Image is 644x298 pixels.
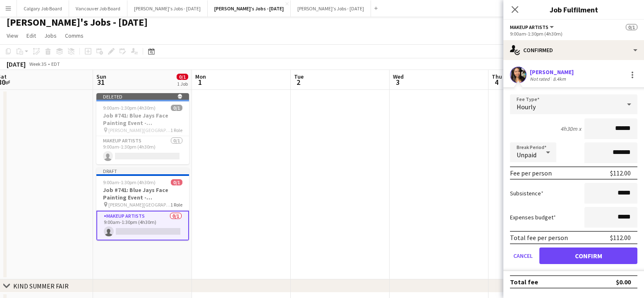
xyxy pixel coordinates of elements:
[560,125,581,132] div: 4h30m x
[530,76,551,82] div: Not rated
[171,105,182,111] span: 0/1
[41,30,60,41] a: Jobs
[103,105,156,111] span: 9:00am-1:30pm (4h30m)
[503,4,644,15] h3: Job Fulfilment
[96,168,189,174] div: Draft
[510,190,543,197] label: Subsistence
[13,282,69,290] div: KIND SUMMER FAIR
[517,151,536,159] span: Unpaid
[510,248,536,264] button: Cancel
[392,77,404,87] span: 3
[103,179,156,185] span: 9:00am-1:30pm (4h30m)
[96,168,189,240] app-job-card: Draft9:00am-1:30pm (4h30m)0/1Job #741: Blue Jays Face Painting Event - [GEOGRAPHIC_DATA] [PERSON_...
[616,278,631,286] div: $0.00
[170,127,182,133] span: 1 Role
[51,61,60,67] div: EDT
[7,60,26,68] div: [DATE]
[510,24,548,30] span: Makeup Artists
[195,73,206,80] span: Mon
[44,32,57,39] span: Jobs
[177,81,188,87] div: 1 Job
[291,0,371,17] button: [PERSON_NAME]'s Jobs - [DATE]
[171,179,182,185] span: 0/1
[510,31,637,37] div: 9:00am-1:30pm (4h30m)
[96,73,106,80] span: Sun
[96,93,189,100] div: Deleted
[177,74,188,80] span: 0/1
[294,73,304,80] span: Tue
[492,73,502,80] span: Thu
[95,77,106,87] span: 31
[96,186,189,201] h3: Job #741: Blue Jays Face Painting Event - [GEOGRAPHIC_DATA]
[96,112,189,127] h3: Job #741: Blue Jays Face Painting Event - [GEOGRAPHIC_DATA]
[393,73,404,80] span: Wed
[293,77,304,87] span: 2
[26,32,36,39] span: Edit
[510,169,552,177] div: Fee per person
[7,16,148,29] h1: [PERSON_NAME]'s Jobs - [DATE]
[96,136,189,164] app-card-role: Makeup Artists0/19:00am-1:30pm (4h30m)
[503,40,644,60] div: Confirmed
[491,77,502,87] span: 4
[108,202,170,208] span: [PERSON_NAME][GEOGRAPHIC_DATA] - Gate 7
[510,233,568,242] div: Total fee per person
[7,32,18,39] span: View
[65,32,84,39] span: Comms
[510,214,556,221] label: Expenses budget
[208,0,291,17] button: [PERSON_NAME]'s Jobs - [DATE]
[69,0,127,17] button: Vancouver Job Board
[96,211,189,240] app-card-role: Makeup Artists0/19:00am-1:30pm (4h30m)
[170,202,182,208] span: 1 Role
[3,30,22,41] a: View
[626,24,637,30] span: 0/1
[510,24,555,30] button: Makeup Artists
[517,103,536,111] span: Hourly
[539,248,637,264] button: Confirm
[23,30,39,41] a: Edit
[17,0,69,17] button: Calgary Job Board
[108,127,170,133] span: [PERSON_NAME][GEOGRAPHIC_DATA] - Gate 7
[27,61,48,67] span: Week 35
[194,77,206,87] span: 1
[551,76,567,82] div: 8.4km
[530,68,574,76] div: [PERSON_NAME]
[610,169,631,177] div: $112.00
[510,278,538,286] div: Total fee
[610,233,631,242] div: $112.00
[62,30,87,41] a: Comms
[96,93,189,164] app-job-card: Deleted 9:00am-1:30pm (4h30m)0/1Job #741: Blue Jays Face Painting Event - [GEOGRAPHIC_DATA] [PERS...
[127,0,208,17] button: [PERSON_NAME]'s Jobs - [DATE]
